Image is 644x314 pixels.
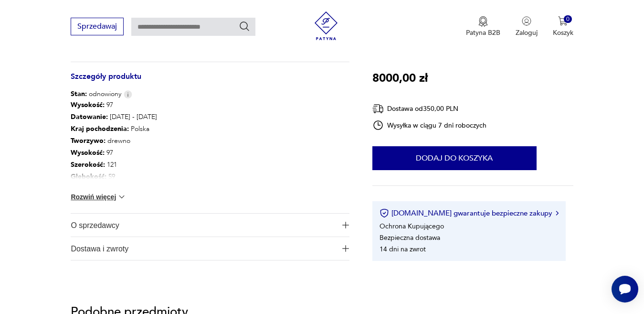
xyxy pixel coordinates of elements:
b: Szerokość : [71,160,105,169]
b: Kraj pochodzenia : [71,124,129,133]
button: [DOMAIN_NAME] gwarantuje bezpieczne zakupy [380,208,559,218]
button: Patyna B2B [466,16,500,37]
button: Ikona plusaO sprzedawcy [71,214,349,237]
img: Ikona certyfikatu [380,208,389,218]
b: Stan: [71,89,87,98]
div: Wysyłka w ciągu 7 dni roboczych [372,119,487,131]
p: drewno [71,135,157,147]
b: Wysokość : [71,148,105,157]
p: 121 [71,159,157,171]
b: Datowanie : [71,112,108,121]
p: 8000,00 zł [372,69,428,87]
a: Ikona medaluPatyna B2B [466,16,500,37]
div: Dostawa od 350,00 PLN [372,103,487,115]
p: Zaloguj [516,28,538,37]
button: Zaloguj [516,16,538,37]
span: O sprzedawcy [71,214,336,237]
b: Głębokość : [71,172,106,181]
li: Bezpieczna dostawa [380,233,440,242]
iframe: Smartsupp widget button [612,276,638,303]
span: Dostawa i zwroty [71,237,336,260]
img: Ikona plusa [342,222,349,228]
p: Polska [71,123,157,135]
img: Ikona dostawy [372,103,384,115]
div: 0 [564,15,572,23]
p: 97 [71,147,157,159]
button: Szukaj [239,21,250,32]
a: Sprzedawaj [71,24,124,31]
img: Info icon [124,90,132,98]
img: Ikona medalu [478,16,488,27]
button: 0Koszyk [553,16,573,37]
button: Rozwiń więcej [71,192,126,202]
p: Koszyk [553,28,573,37]
li: 14 dni na zwrot [380,244,426,253]
p: [DATE] - [DATE] [71,111,157,123]
button: Ikona plusaDostawa i zwroty [71,237,349,260]
p: 97 [71,99,157,111]
li: Ochrona Kupującego [380,221,444,230]
button: Dodaj do koszyka [372,146,537,170]
b: Tworzywo : [71,136,106,145]
p: 59 [71,171,157,183]
img: Ikona koszyka [558,16,568,26]
button: Sprzedawaj [71,18,124,35]
img: Ikona strzałki w prawo [556,211,559,216]
img: Ikona plusa [342,245,349,252]
p: Patyna B2B [466,28,500,37]
img: Ikonka użytkownika [522,16,531,26]
img: Patyna - sklep z meblami i dekoracjami vintage [312,11,340,40]
h3: Szczegóły produktu [71,74,349,89]
img: chevron down [117,192,127,202]
span: odnowiony [71,89,121,99]
b: Wysokość : [71,100,105,109]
